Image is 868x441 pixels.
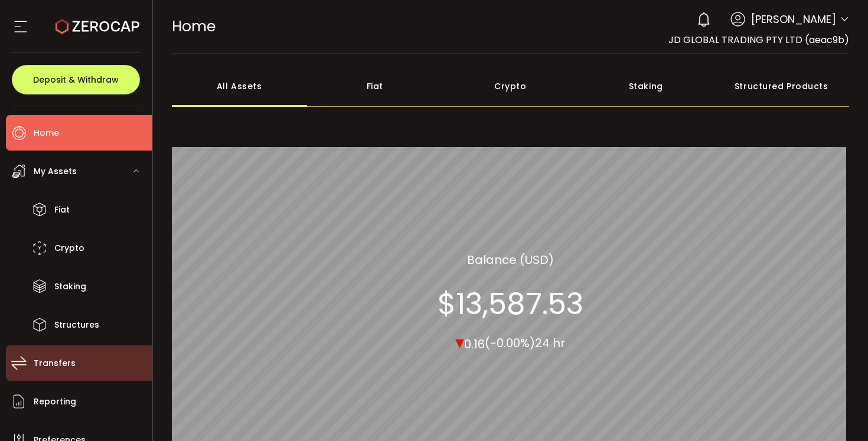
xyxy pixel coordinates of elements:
span: Home [34,125,59,142]
span: [PERSON_NAME] [751,11,836,27]
div: Structured Products [714,66,850,107]
iframe: Chat Widget [727,313,868,441]
span: Structures [54,316,99,334]
div: Staking [578,66,714,107]
section: Balance (USD) [467,250,554,268]
span: Home [172,16,216,37]
span: Crypto [54,240,84,257]
section: $13,587.53 [438,286,583,321]
span: ▾ [455,329,464,354]
button: Deposit & Withdraw [12,65,140,94]
span: Fiat [54,201,70,218]
span: Staking [54,278,86,295]
span: Deposit & Withdraw [33,76,119,84]
span: My Assets [34,163,77,180]
div: All Assets [172,66,308,107]
span: 24 hr [535,335,565,351]
div: 聊天小组件 [727,313,868,441]
span: 0.16 [464,335,485,352]
span: Transfers [34,355,76,372]
div: Fiat [307,66,443,107]
span: JD GLOBAL TRADING PTY LTD (aeac9b) [668,33,849,47]
span: (-0.00%) [485,335,535,351]
span: Reporting [34,393,76,410]
div: Crypto [443,66,579,107]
